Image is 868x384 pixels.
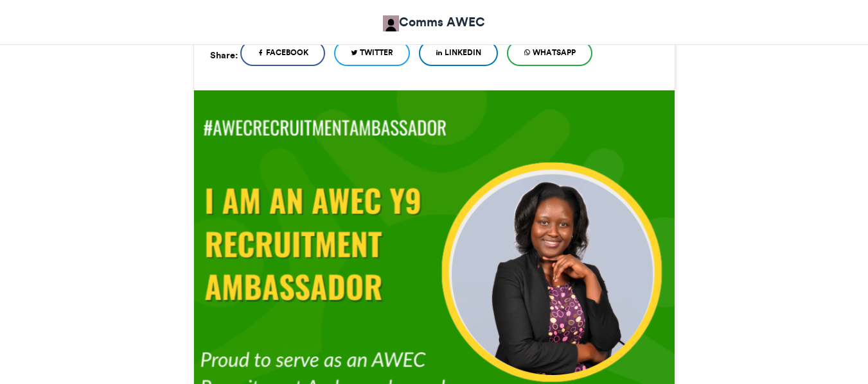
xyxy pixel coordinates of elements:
span: LinkedIn [445,47,481,58]
a: Twitter [334,40,410,66]
img: Comms AWEC [383,15,399,31]
a: LinkedIn [419,40,498,66]
span: Twitter [360,47,393,58]
a: WhatsApp [507,40,592,66]
a: Comms AWEC [383,13,485,31]
span: Facebook [266,47,308,58]
a: Facebook [240,40,325,66]
span: WhatsApp [533,47,576,58]
h5: Share: [210,47,238,63]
